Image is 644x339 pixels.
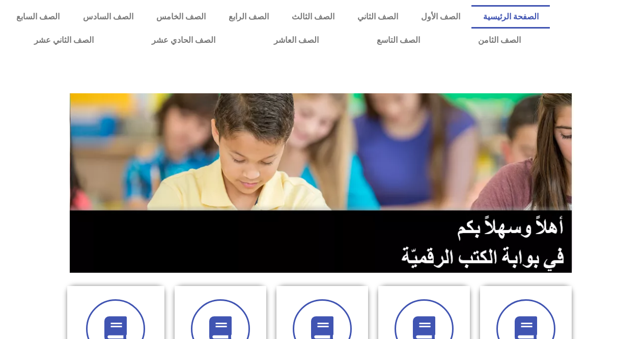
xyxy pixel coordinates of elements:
a: الصف الثامن [449,29,550,52]
a: الصف الثاني عشر [5,29,123,52]
a: الصف الثاني [346,5,409,29]
a: الصف السابع [5,5,71,29]
a: الصفحة الرئيسية [471,5,550,29]
a: الصف الرابع [217,5,280,29]
a: الصف الخامس [145,5,217,29]
a: الصف التاسع [348,29,449,52]
a: الصف السادس [71,5,145,29]
a: الصف الأول [409,5,471,29]
a: الصف العاشر [245,29,348,52]
a: الصف الثالث [280,5,346,29]
a: الصف الحادي عشر [123,29,244,52]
